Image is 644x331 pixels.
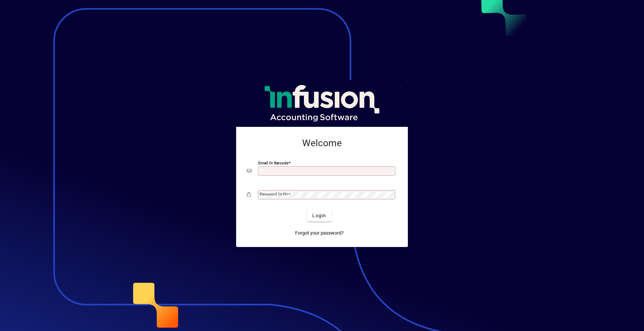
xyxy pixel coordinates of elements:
[258,161,288,165] mat-label: Email or Barcode
[260,192,288,196] mat-label: Password or Pin
[247,138,397,149] h2: Welcome
[295,230,344,237] span: Forgot your password?
[292,227,346,239] a: Forgot your password?
[307,210,331,222] button: Login
[312,212,326,219] span: Login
